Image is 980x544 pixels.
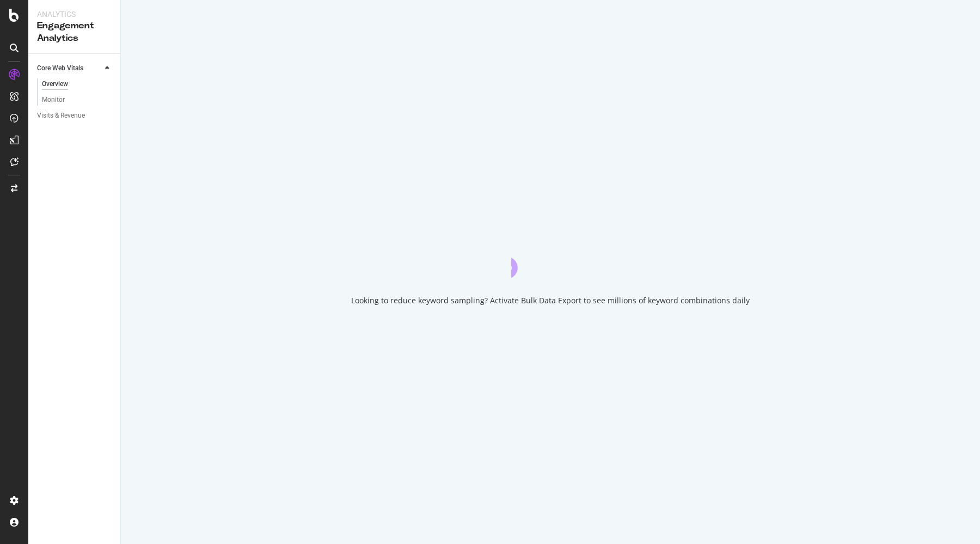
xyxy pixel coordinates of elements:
a: Overview [42,78,113,90]
div: Visits & Revenue [37,110,85,121]
div: Core Web Vitals [37,63,83,74]
div: Engagement Analytics [37,20,112,45]
a: Visits & Revenue [37,110,113,121]
a: Core Web Vitals [37,63,102,74]
div: Looking to reduce keyword sampling? Activate Bulk Data Export to see millions of keyword combinat... [351,295,750,306]
div: animation [511,239,590,278]
a: Monitor [42,94,113,106]
div: Monitor [42,94,65,106]
div: Overview [42,78,68,90]
div: Analytics [37,9,112,20]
